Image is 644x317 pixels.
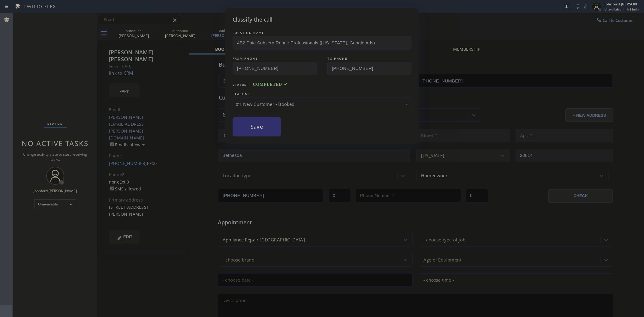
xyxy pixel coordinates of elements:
div: FROM PHONE [233,55,317,62]
div: TO PHONE [327,55,411,62]
h5: Classify the call [233,16,272,24]
div: LOCATION NAME [233,30,411,36]
span: COMPLETED [253,82,288,87]
input: To phone [327,62,411,75]
span: Status: [233,82,248,87]
button: Save [233,117,281,136]
input: From phone [233,62,317,75]
div: #1 New Customer - Booked [236,101,408,108]
div: REASON: [233,91,411,97]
